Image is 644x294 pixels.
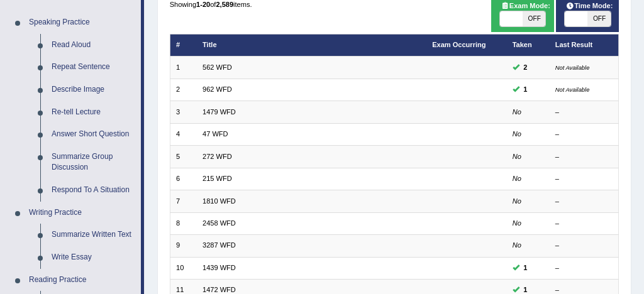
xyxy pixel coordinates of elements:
a: Describe Image [46,79,141,101]
div: – [555,197,613,207]
a: 962 WFD [203,85,232,93]
td: 5 [170,146,197,168]
td: 2 [170,79,197,101]
a: Respond To A Situation [46,179,141,202]
span: OFF [523,11,545,26]
div: – [555,174,613,184]
a: 1439 WFD [203,264,236,271]
small: Not Available [555,86,590,93]
a: Summarize Group Discussion [46,146,141,179]
a: Answer Short Question [46,123,141,146]
div: – [555,241,613,251]
td: 8 [170,212,197,234]
span: Exam Mode: [496,1,554,12]
a: Speaking Practice [23,11,141,34]
td: 6 [170,168,197,190]
span: You can still take this question [519,62,531,73]
span: OFF [587,11,610,26]
em: No [513,197,521,205]
a: 3287 WFD [203,241,236,249]
em: No [513,153,521,160]
a: Write Essay [46,246,141,269]
td: 4 [170,123,197,145]
em: No [513,241,521,249]
a: 1810 WFD [203,197,236,205]
td: 9 [170,235,197,257]
td: 3 [170,101,197,123]
td: 1 [170,57,197,79]
a: Repeat Sentence [46,56,141,79]
a: 1479 WFD [203,108,236,116]
span: You can still take this question [519,263,531,274]
span: Time Mode: [562,1,617,12]
div: – [555,107,613,117]
td: 10 [170,257,197,279]
th: Title [197,34,426,56]
a: 215 WFD [203,175,232,182]
b: 2,589 [216,1,233,8]
a: Reading Practice [23,269,141,291]
a: Read Aloud [46,34,141,57]
a: 562 WFD [203,63,232,71]
a: Summarize Written Text [46,224,141,246]
div: – [555,152,613,162]
div: – [555,129,613,139]
a: Re-tell Lecture [46,101,141,124]
div: – [555,263,613,273]
a: 47 WFD [203,130,228,138]
em: No [513,175,521,182]
em: No [513,130,521,138]
em: No [513,108,521,116]
a: Exam Occurring [432,41,486,48]
td: 7 [170,190,197,212]
span: You can still take this question [519,84,531,95]
a: Writing Practice [23,202,141,224]
em: No [513,219,521,227]
div: – [555,219,613,229]
a: 2458 WFD [203,219,236,227]
a: 272 WFD [203,153,232,160]
small: Not Available [555,64,590,71]
th: # [170,34,197,56]
a: 1472 WFD [203,286,236,293]
th: Taken [506,34,549,56]
b: 1-20 [196,1,210,8]
th: Last Result [549,34,619,56]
